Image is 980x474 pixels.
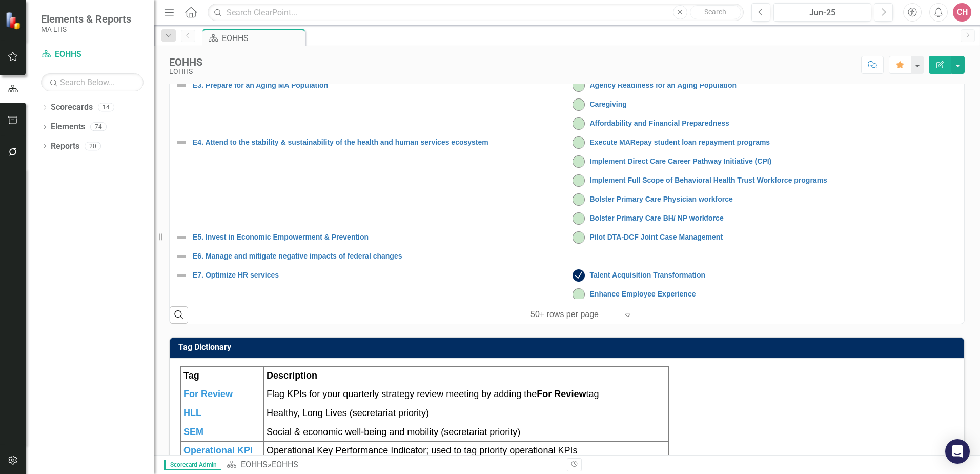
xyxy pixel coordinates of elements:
[573,212,585,225] img: On-track
[573,80,585,92] img: On-track
[590,214,959,222] a: Bolster Primary Care BH/ NP workforce
[183,389,233,399] span: For Review
[267,427,520,437] span: Social & economic well-being and mobility (secretariat priority)
[267,445,577,456] span: Operational Key Performance Indicator; used to tag priority operational KPIs
[164,460,221,470] span: Scorecard Admin
[169,68,202,75] div: EOHHS
[267,408,429,418] span: Healthy, Long Lives (secretariat priority)
[267,389,599,399] span: Flag KPIs for your quarterly strategy review meeting by adding the tag
[953,3,971,22] button: CH
[241,460,268,469] a: EOHHS
[170,76,567,133] td: Double-Click to Edit Right Click for Context Menu
[573,288,585,301] img: On-track
[183,370,199,381] strong: Tag
[573,98,585,111] img: On-track
[193,82,562,89] a: E3. Prepare for an Aging MA Population
[170,247,567,266] td: Double-Click to Edit Right Click for Context Menu
[590,157,959,165] a: Implement Direct Care Career Pathway Initiative (CPI)
[690,5,741,19] button: Search
[169,56,202,68] div: EOHHS
[567,266,964,285] td: Double-Click to Edit Right Click for Context Menu
[193,233,562,241] a: E5. Invest in Economic Empowerment & Prevention
[945,439,970,464] div: Open Intercom Messenger
[175,80,188,92] img: Not Defined
[773,3,871,22] button: Jun-25
[567,171,964,190] td: Double-Click to Edit Right Click for Context Menu
[704,8,726,16] span: Search
[590,271,959,279] a: Talent Acquisition Transformation
[178,343,959,352] h3: Tag Dictionary
[590,120,959,127] a: Affordability and Financial Preparedness
[567,285,964,304] td: Double-Click to Edit Right Click for Context Menu
[175,269,188,282] img: Not Defined
[170,266,567,399] td: Double-Click to Edit Right Click for Context Menu
[98,103,114,112] div: 14
[590,290,959,298] a: Enhance Employee Experience
[41,73,144,91] input: Search Below...
[183,427,203,437] span: SEM
[590,101,959,108] a: Caregiving
[183,445,253,456] span: Operational KPI
[267,370,317,381] span: Description
[590,139,959,146] a: Execute MARepay student loan repayment programs
[85,142,101,150] div: 20
[567,114,964,133] td: Double-Click to Edit Right Click for Context Menu
[573,117,585,130] img: On-track
[227,459,559,471] div: »
[567,133,964,152] td: Double-Click to Edit Right Click for Context Menu
[175,136,188,149] img: Not Defined
[41,49,144,61] a: EOHHS
[193,139,562,146] a: E4. Attend to the stability & sustainability of the health and human services ecosystem
[41,13,131,25] span: Elements & Reports
[5,11,23,29] img: ClearPoint Strategy
[573,155,585,168] img: On-track
[590,233,959,241] a: Pilot DTA-DCF Joint Case Management
[567,228,964,247] td: Double-Click to Edit Right Click for Context Menu
[537,389,586,399] strong: For Review
[175,250,188,263] img: Not Defined
[567,209,964,228] td: Double-Click to Edit Right Click for Context Menu
[41,25,131,33] small: MA EHS
[222,32,302,45] div: EOHHS
[573,136,585,149] img: On-track
[170,228,567,247] td: Double-Click to Edit Right Click for Context Menu
[590,82,959,89] a: Agency Readiness for an Aging Population
[208,4,744,22] input: Search ClearPoint...
[573,174,585,187] img: On-track
[777,7,868,19] div: Jun-25
[183,408,201,418] span: HLL
[193,271,562,279] a: E7. Optimize HR services
[170,133,567,228] td: Double-Click to Edit Right Click for Context Menu
[573,193,585,206] img: On-track
[51,141,79,152] a: Reports
[567,76,964,95] td: Double-Click to Edit Right Click for Context Menu
[567,152,964,171] td: Double-Click to Edit Right Click for Context Menu
[590,176,959,184] a: Implement Full Scope of Behavioral Health Trust Workforce programs
[567,190,964,209] td: Double-Click to Edit Right Click for Context Menu
[567,95,964,114] td: Double-Click to Edit Right Click for Context Menu
[590,195,959,203] a: Bolster Primary Care Physician workforce
[51,121,85,133] a: Elements
[193,252,562,260] a: E6. Manage and mitigate negative impacts of federal changes
[573,269,585,282] img: Complete
[90,123,107,131] div: 74
[51,102,93,113] a: Scorecards
[175,231,188,244] img: Not Defined
[573,231,585,244] img: On-track
[272,460,298,469] div: EOHHS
